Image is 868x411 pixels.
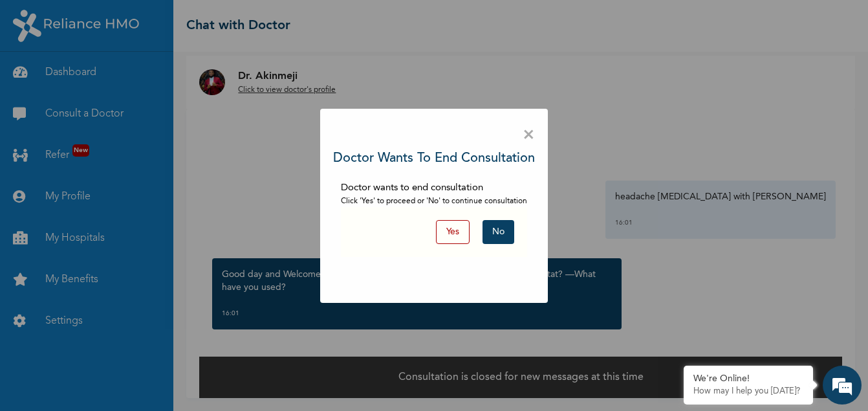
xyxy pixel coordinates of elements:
div: We're Online! [693,373,803,384]
p: Click 'Yes' to proceed or 'No' to continue consultation [341,195,527,207]
p: How may I help you today? [693,386,803,397]
h3: Doctor wants to end consultation [333,149,535,168]
span: × [523,122,535,149]
button: No [483,220,514,244]
p: Doctor wants to end consultation [341,181,527,196]
button: Yes [436,220,470,244]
